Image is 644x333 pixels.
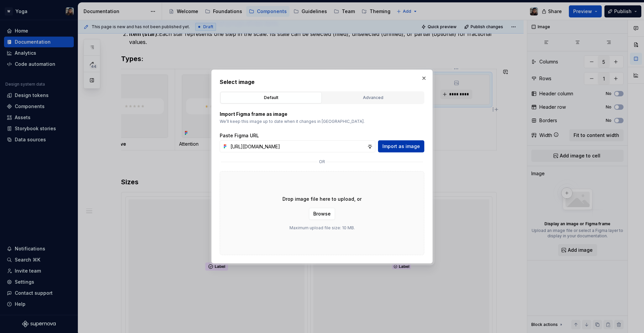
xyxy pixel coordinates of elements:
[220,111,424,117] p: Import Figma frame as image
[313,210,331,217] span: Browse
[220,132,259,139] label: Paste Figma URL
[309,208,335,220] button: Browse
[382,143,420,150] span: Import as image
[319,159,325,164] p: or
[223,94,319,101] div: Default
[289,225,355,231] p: Maximum upload file size: 10 MB.
[220,78,424,86] h2: Select image
[282,196,362,202] p: Drop image file here to upload, or
[378,140,424,152] button: Import as image
[228,140,367,152] input: https://figma.com/file...
[325,94,421,101] div: Advanced
[220,119,424,124] p: We’ll keep this image up to date when it changes in [GEOGRAPHIC_DATA].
